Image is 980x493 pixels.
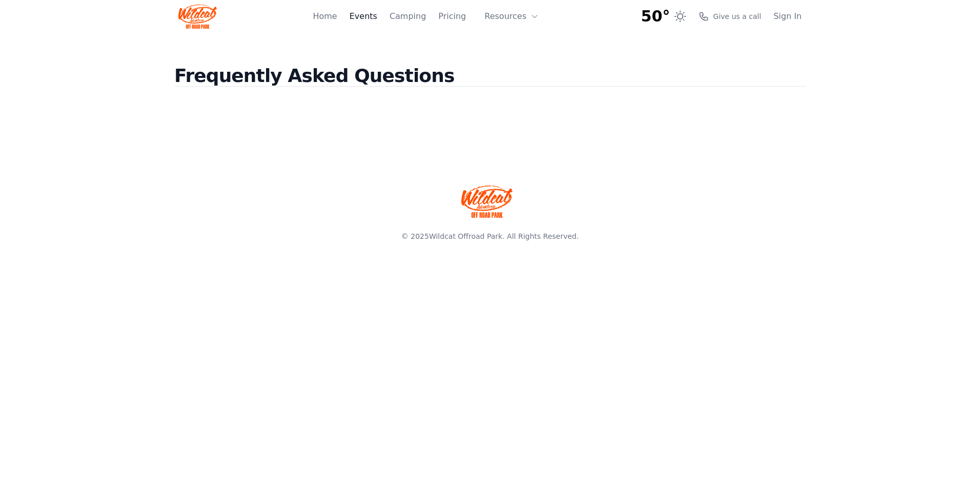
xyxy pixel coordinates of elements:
a: Home [313,10,337,23]
h2: Frequently Asked Questions [174,66,806,103]
a: Events [350,10,377,23]
img: Wildcat Offroad park [461,185,513,218]
span: Give us a call [713,11,761,22]
a: Camping [390,10,426,23]
a: Pricing [438,10,466,23]
span: 50° [641,7,670,26]
a: Give us a call [699,11,761,22]
a: Wildcat Offroad Park [429,232,502,240]
span: © 2025 . All Rights Reserved. [401,232,579,240]
a: Sign In [773,10,802,23]
img: Wildcat Logo [178,4,217,29]
button: Resources [478,6,545,27]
